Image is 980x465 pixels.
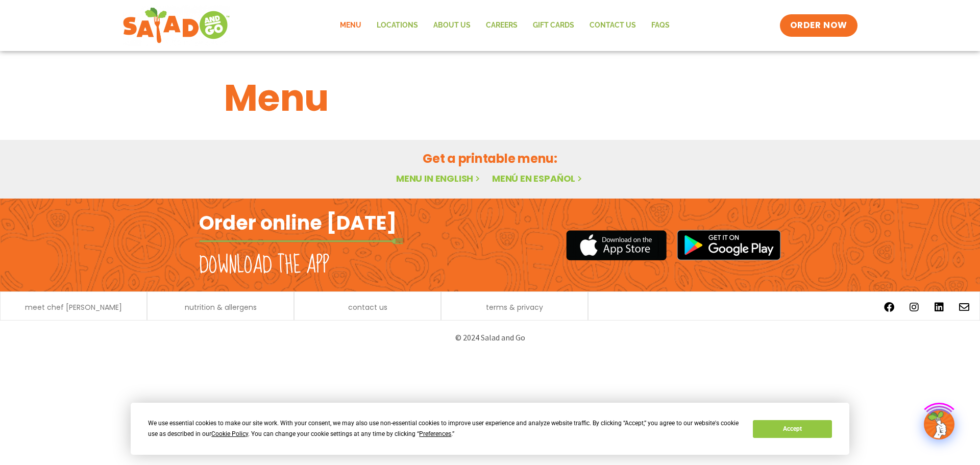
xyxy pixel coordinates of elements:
img: appstore [566,229,667,262]
h2: Order online [DATE] [199,210,397,235]
a: nutrition & allergens [185,304,257,311]
a: Menú en español [492,172,584,185]
nav: Menu [332,14,677,37]
a: Contact Us [582,14,644,37]
h2: Get a printable menu: [224,150,756,167]
button: Accept [753,420,831,438]
a: Careers [478,14,525,37]
a: GIFT CARDS [525,14,582,37]
h2: Download the app [199,251,329,280]
span: ORDER NOW [790,19,847,32]
p: © 2024 Salad and Go [204,331,776,345]
a: Menu [332,14,369,37]
span: Cookie Policy [211,430,248,437]
a: meet chef [PERSON_NAME] [25,304,122,311]
div: Cookie Consent Prompt [131,403,849,455]
a: Menu in English [396,172,482,185]
img: google_play [677,230,781,260]
a: terms & privacy [486,304,543,311]
a: contact us [348,304,387,311]
img: new-SAG-logo-768×292 [122,5,230,46]
h1: Menu [224,70,756,126]
a: FAQs [644,14,677,37]
a: ORDER NOW [780,14,857,37]
div: We use essential cookies to make our site work. With your consent, we may also use non-essential ... [148,418,741,439]
a: About Us [426,14,478,37]
img: fork [199,238,403,244]
a: Locations [369,14,426,37]
span: Preferences [419,430,451,437]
